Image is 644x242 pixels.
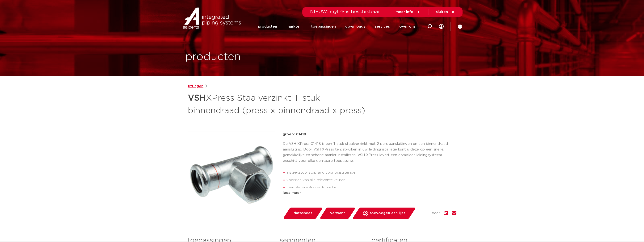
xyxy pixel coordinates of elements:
[286,169,456,176] li: insteekstop: stoprand voor buisuiteinde
[283,141,456,164] p: De VSH XPress C1418 is een T-stuk staalverzinkt met 2 pers aansluitingen en een binnendraad aansl...
[439,17,444,36] div: my IPS
[283,132,456,137] p: groep: C1418
[436,10,448,14] span: sluiten
[311,17,336,36] a: toepassingen
[375,17,390,36] a: services
[286,184,456,192] li: Leak Before Pressed-functie
[286,17,301,36] a: markten
[185,49,241,64] h1: producten
[319,208,356,219] a: verwant
[432,210,440,216] span: deel:
[258,17,277,36] a: producten
[188,83,203,89] a: fittingen
[436,10,455,14] a: sluiten
[370,209,405,217] span: toevoegen aan lijst
[283,190,456,196] div: lees meer
[286,176,456,184] li: voorzien van alle relevante keuren
[396,10,421,14] a: meer info
[330,209,345,217] span: verwant
[188,132,275,219] img: Product Image for VSH XPress Staalverzinkt T-stuk binnendraad (press x binnendraad x press)
[283,208,323,219] a: datasheet
[345,17,365,36] a: downloads
[188,94,206,102] strong: VSH
[396,10,413,14] span: meer info
[310,9,380,14] span: NIEUW: myIPS is beschikbaar
[258,17,415,36] nav: Menu
[399,17,415,36] a: over ons
[188,91,365,117] h1: XPress Staalverzinkt T-stuk binnendraad (press x binnendraad x press)
[294,209,312,217] span: datasheet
